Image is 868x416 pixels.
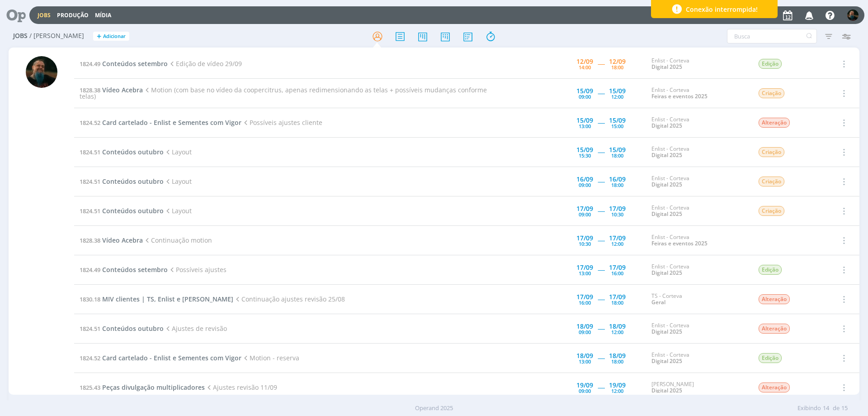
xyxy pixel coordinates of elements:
span: Layout [164,177,192,186]
a: Digital 2025 [651,122,682,129]
span: Conteúdos setembro [102,59,168,68]
div: 09:00 [579,330,591,335]
a: Digital 2025 [651,210,682,218]
span: Card cartelado - Enlist e Sementes com Vigor [102,354,241,362]
div: Enlist - Corteva [651,352,745,365]
button: Produção [54,12,91,19]
div: 12:00 [611,388,623,393]
span: ----- [598,206,604,215]
a: Digital 2025 [651,151,682,159]
span: Vídeo Acebra [102,236,143,244]
span: ----- [598,383,604,392]
div: 17/09 [576,206,593,212]
span: Continuação motion [143,236,212,244]
span: MIV clientes | TS, Enlist e [PERSON_NAME] [102,295,233,303]
a: Digital 2025 [651,181,682,188]
span: Ajustes revisão 11/09 [205,383,277,392]
span: ----- [598,265,604,274]
a: 1824.49Conteúdos setembro [80,265,168,274]
span: Criação [759,88,784,98]
span: Alteração [759,324,790,334]
div: 17/09 [576,294,593,300]
a: 1824.52Card cartelado - Enlist e Sementes com Vigor [80,118,241,127]
div: 12:00 [611,330,623,335]
a: Feiras e eventos 2025 [651,239,708,247]
span: Possíveis ajustes [168,265,226,274]
div: 19/09 [576,382,593,388]
span: Edição [759,59,782,69]
span: 1824.51 [80,207,100,215]
span: 1824.49 [80,60,100,68]
img: M [847,10,859,21]
div: Enlist - Corteva [651,175,745,188]
span: ----- [598,177,604,186]
span: Layout [164,148,192,156]
div: 17/09 [609,235,626,241]
div: 18:00 [611,153,623,158]
span: Conexão interrompida! [686,5,758,14]
div: Enlist - Corteva [651,322,745,335]
span: Conteúdos setembro [102,265,168,274]
div: 09:00 [579,94,591,99]
div: 15/09 [609,117,626,124]
span: Alteração [759,294,790,304]
span: Alteração [759,118,790,128]
span: Layout [164,206,192,215]
div: 13:00 [579,359,591,364]
div: 15/09 [576,88,593,94]
span: 1828.38 [80,86,100,94]
span: Criação [759,177,784,186]
div: 09:00 [579,182,591,187]
div: 17/09 [609,206,626,212]
div: 15/09 [576,147,593,153]
div: Enlist - Corteva [651,234,745,247]
span: 1830.18 [80,295,100,303]
span: Conteúdos outubro [102,177,164,186]
div: 16:00 [579,300,591,305]
span: ----- [598,354,604,362]
div: 14:00 [579,65,591,70]
button: M [847,7,859,23]
span: 1825.43 [80,383,100,392]
span: ----- [598,89,604,97]
div: Enlist - Corteva [651,116,745,129]
a: Mídia [95,11,111,19]
div: 17/09 [576,235,593,241]
a: 1824.51Conteúdos outubro [80,148,164,156]
div: 17/09 [609,294,626,300]
div: 18:00 [611,182,623,187]
a: 1828.38Vídeo Acebra [80,86,143,94]
button: Mídia [92,12,114,19]
span: Continuação ajustes revisão 25/08 [233,295,345,303]
span: + [97,32,101,41]
span: ----- [598,118,604,127]
div: Enlist - Corteva [651,87,745,100]
div: 18/09 [576,353,593,359]
span: Conteúdos outubro [102,324,164,333]
span: 14 [823,404,829,413]
a: 1824.51Conteúdos outubro [80,206,164,215]
span: 1824.51 [80,177,100,186]
a: Digital 2025 [651,269,682,277]
div: 18/09 [576,323,593,330]
div: Enlist - Corteva [651,263,745,277]
div: 09:00 [579,388,591,393]
div: 16/09 [576,176,593,182]
a: 1824.49Conteúdos setembro [80,59,168,68]
span: Edição de vídeo 29/09 [168,59,242,68]
a: Feiras e eventos 2025 [651,92,708,100]
div: TS - Corteva [651,293,745,306]
span: 1824.51 [80,325,100,333]
div: 12:00 [611,241,623,246]
span: Conteúdos outubro [102,206,164,215]
span: Adicionar [103,33,126,39]
div: 12/09 [576,58,593,65]
a: 1825.43Peças divulgação multiplicadores [80,383,205,392]
a: Geral [651,298,665,306]
div: 15/09 [609,147,626,153]
div: 16/09 [609,176,626,182]
a: Produção [57,11,89,19]
a: 1824.51Conteúdos outubro [80,324,164,333]
div: 15:00 [611,124,623,129]
div: 15:30 [579,153,591,158]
